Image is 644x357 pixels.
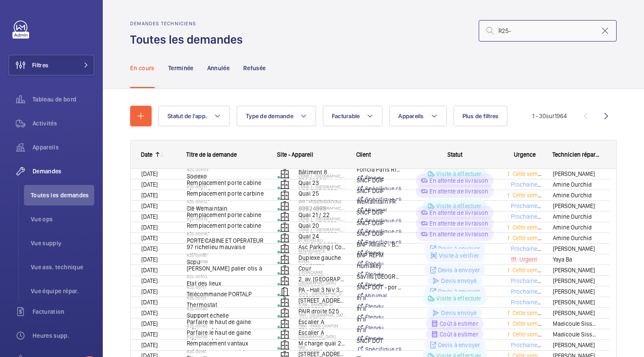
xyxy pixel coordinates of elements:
span: Cette semaine [511,309,549,316]
span: Madicoule Sissoko [553,330,599,339]
span: [PERSON_NAME] [553,244,599,254]
span: Prochaine visite [509,299,553,306]
span: Prochaine visite [509,342,553,348]
p: Ligne J - [GEOGRAPHIC_DATA] [298,184,346,189]
h1: Toutes les demandes [130,32,248,48]
p: SNCF DGIF [357,208,402,217]
p: En attente de livraison [429,230,488,238]
span: Toutes les demandes [31,191,94,199]
p: 97 Richelieu [298,238,346,243]
p: Visite à vérifier [439,251,479,260]
p: 1660 - PARIS CHAPON [298,323,346,328]
span: Amine Ourchid [553,233,599,243]
span: [DATE] [141,224,158,231]
p: [GEOGRAPHIC_DATA] [298,334,346,339]
span: Vue ass. technique [31,263,94,271]
span: Statut de l'app. [167,113,207,119]
h2: R25-00013 [187,205,266,211]
p: In'li [357,326,402,334]
span: Vue équipe répar. [31,287,94,295]
h2: R25-00144 [187,312,266,318]
p: 4164 - SANNOIS 01 [298,302,346,307]
span: Cette semaine [511,331,549,338]
p: SNCF DGIF [357,176,402,184]
p: In'li [357,294,402,302]
button: Appareils [389,106,446,126]
span: Cette semaine [511,320,549,327]
button: Facturable [323,106,383,126]
span: [DATE] [141,213,158,220]
span: Amine Ourchid [553,212,599,222]
h2: R25-00150 [187,334,266,339]
p: 686 [298,345,346,350]
span: [PERSON_NAME] [553,201,599,211]
span: Prochaine visite [509,202,553,209]
h2: R25-00015 [187,216,266,221]
span: Amine Ourchid [553,180,599,190]
span: [PERSON_NAME] [553,265,599,275]
button: Type de demande [237,106,316,126]
span: Facturable [332,113,360,119]
p: SNCF DGIF [357,219,402,227]
h2: R25-00010 [187,173,266,178]
span: [DATE] [141,256,158,263]
span: Plus de filtres [462,113,499,119]
span: Prochaine visite [509,288,553,295]
h2: R25-00033 [187,238,266,243]
span: Facturation [33,307,94,316]
span: [PERSON_NAME] [553,340,599,350]
p: RENAISSANCE [298,248,346,253]
span: Heures supp. [33,331,94,340]
p: 2005 - [GEOGRAPHIC_DATA] CRIMEE [298,291,346,296]
span: [DATE] [141,299,158,306]
p: SNCF DOT [357,336,402,345]
span: [DATE] [141,192,158,199]
span: Yaya Ba [553,255,599,265]
span: Prochaine visite [509,245,553,252]
span: [DATE] [141,170,158,177]
span: Prochaine visite [509,213,553,220]
span: 1 - 30 1964 [532,113,567,119]
p: Savills [GEOGRAPHIC_DATA] [357,272,402,281]
span: Cette semaine [511,170,549,177]
span: Appareils [33,143,94,152]
button: Plus de filtres [453,106,508,126]
span: Demandes [33,167,94,176]
p: Humakey [357,262,402,270]
span: [DATE] [141,235,158,241]
span: [DATE] [141,320,158,327]
p: In'li [357,304,402,313]
h2: Demandes techniciens [130,21,248,27]
p: 6 FSH [298,259,346,264]
span: Madicoule Sissoko [553,319,599,329]
span: [DATE] [141,331,158,338]
p: BNP REPM [357,251,402,259]
input: Chercher par numéro demande ou de devis [479,20,617,42]
h2: R25-00011 [187,184,266,189]
p: Ligne J - [GEOGRAPHIC_DATA] [298,216,346,221]
span: Prochaine visite [509,181,553,188]
span: Statut [447,151,462,158]
span: Amine Ourchid [553,190,599,200]
h2: R25-00068 [187,259,266,264]
span: [DATE] [141,267,158,274]
p: En cours [130,64,155,72]
span: [DATE] [141,309,158,316]
span: Amine Ourchid [553,223,599,232]
span: Prochaine visite [509,277,553,284]
span: Site - Appareil [277,151,313,158]
p: Terminée [168,64,194,72]
span: Cette semaine [511,224,549,231]
span: Vue supply [31,239,94,247]
span: [DATE] [141,277,158,284]
span: Titre de la demande [186,151,237,158]
span: [DATE] [141,202,158,209]
p: 1661 - [GEOGRAPHIC_DATA] 272 [298,312,346,318]
span: Client [356,151,371,158]
span: sur [546,113,555,119]
span: [PERSON_NAME] [553,169,599,179]
p: SNCF DGIF [357,187,402,195]
p: Annulée [207,64,230,72]
p: Visite à effectuer [436,294,481,303]
span: Type de demande [246,113,293,119]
